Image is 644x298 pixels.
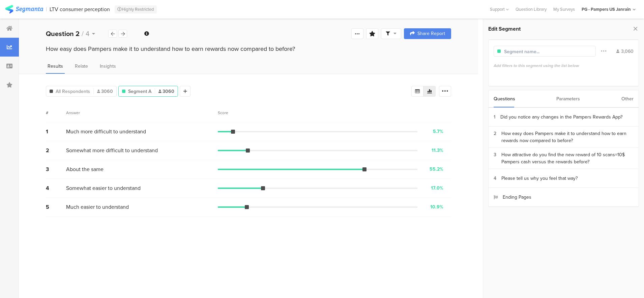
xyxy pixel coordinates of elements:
[50,6,110,12] div: LTV consumer perception
[46,29,80,39] b: Question 2
[46,146,66,154] div: 2
[430,166,443,173] div: 55.2%
[494,194,531,201] div: Ending Pages
[66,184,141,192] span: Somewhat easier to understand
[100,63,116,70] span: Insights
[66,128,146,135] span: Much more difficult to understand
[46,184,66,192] div: 4
[501,130,634,144] div: How easy does Pampers make it to understand how to earn rewards now compared to before?
[97,88,113,95] span: 3060
[46,165,66,173] div: 3
[430,203,443,210] div: 10.9%
[550,6,578,12] a: My Surveys
[490,4,509,14] div: Support
[56,88,90,95] span: All Respondents
[48,63,63,70] span: Results
[82,29,84,39] span: /
[115,5,157,13] div: Highly Restricted
[432,147,443,154] div: 11.3%
[46,44,451,53] div: How easy does Pampers make it to understand how to earn rewards now compared to before?
[431,185,443,192] div: 17.0%
[501,151,634,165] div: How attractive do you find the new reward of 10 scans=10$ Pampers cash versus the rewards before?
[46,110,66,116] div: #
[86,29,89,39] span: 4
[66,146,158,154] span: Somewhat more difficult to understand
[433,128,443,135] div: 5.7%
[46,5,47,13] div: |
[512,6,550,12] a: Question Library
[494,90,515,107] div: Questions
[504,48,563,55] input: Segment name...
[494,130,501,144] div: 2
[5,5,43,13] img: segmanta logo
[494,175,501,182] div: 4
[158,88,174,95] span: 3060
[494,151,501,165] div: 3
[500,113,622,121] div: Did you notice any changes in the Pampers Rewards App?
[621,90,634,107] div: Other
[66,110,80,116] div: Answer
[75,63,88,70] span: Relate
[66,203,129,211] span: Much easier to understand
[582,6,631,12] div: PG - Pampers US Janrain
[46,203,66,211] div: 5
[556,90,580,107] div: Parameters
[417,31,445,36] span: Share Report
[218,110,232,116] div: Score
[501,175,578,182] div: Please tell us why you feel that way?
[46,128,66,135] div: 1
[66,165,104,173] span: About the same
[494,63,634,69] div: Add filters to this segment using the list below
[488,25,521,33] span: Edit Segment
[616,48,634,55] div: 3,060
[494,113,500,121] div: 1
[128,88,151,95] span: Segment A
